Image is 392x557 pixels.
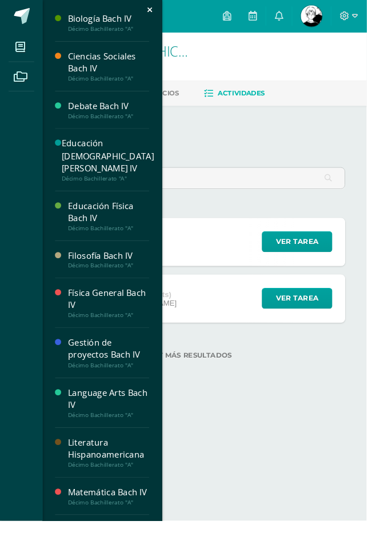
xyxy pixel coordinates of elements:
[73,14,159,27] div: Biología Bach IV
[73,107,159,120] div: Debate Bach IV
[73,333,159,341] div: Décimo Bachillerato "A"
[73,360,159,386] div: Gestión de proyectos Bach IV
[66,147,165,194] a: Educación [DEMOGRAPHIC_DATA][PERSON_NAME] IVDécimo Bachillerato "A"
[73,440,159,448] div: Décimo Bachillerato "A"
[73,520,159,533] div: Matemática Bach IV
[73,27,159,35] div: Décimo Bachillerato "A"
[73,240,159,248] div: Décimo Bachillerato "A"
[73,54,159,88] a: Ciencias Sociales Bach IVDécimo Bachillerato "A"
[73,533,159,541] div: Décimo Bachillerato "A"
[73,360,159,394] a: Gestión de proyectos Bach IVDécimo Bachillerato "A"
[73,520,159,541] a: Matemática Bach IVDécimo Bachillerato "A"
[73,280,159,288] div: Décimo Bachillerato "A"
[73,54,159,80] div: Ciencias Sociales Bach IV
[73,214,159,240] div: Educación Física Bach IV
[73,214,159,248] a: Educación Física Bach IVDécimo Bachillerato "A"
[73,387,159,395] div: Décimo Bachillerato "A"
[73,467,159,501] a: Literatura HispanoamericanaDécimo Bachillerato "A"
[73,267,159,288] a: Filosofía Bach IVDécimo Bachillerato "A"
[73,493,159,501] div: Décimo Bachillerato "A"
[73,414,159,448] a: Language Arts Bach IVDécimo Bachillerato "A"
[73,307,159,333] div: Física General Bach IV
[73,14,159,35] a: Biología Bach IVDécimo Bachillerato "A"
[73,414,159,440] div: Language Arts Bach IV
[73,307,159,341] a: Física General Bach IVDécimo Bachillerato "A"
[73,267,159,280] div: Filosofía Bach IV
[66,147,165,186] div: Educación [DEMOGRAPHIC_DATA][PERSON_NAME] IV
[73,467,159,493] div: Literatura Hispanoamericana
[73,80,159,88] div: Décimo Bachillerato "A"
[73,107,159,128] a: Debate Bach IVDécimo Bachillerato "A"
[66,187,165,195] div: Décimo Bachillerato "A"
[73,120,159,128] div: Décimo Bachillerato "A"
